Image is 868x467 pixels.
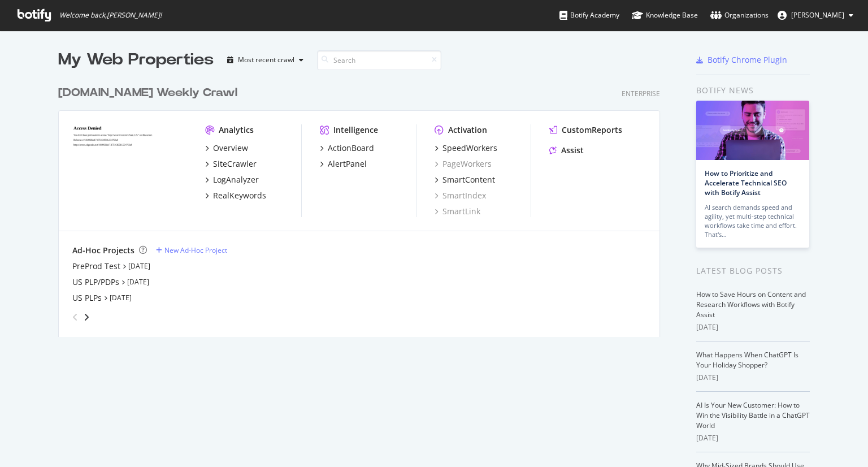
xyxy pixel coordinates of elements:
[696,101,809,160] img: How to Prioritize and Accelerate Technical SEO with Botify Assist
[238,57,294,63] div: Most recent crawl
[213,142,248,154] div: Overview
[320,142,374,154] a: ActionBoard
[205,190,266,201] a: RealKeywords
[156,245,227,255] a: New Ad-Hoc Project
[448,124,487,136] div: Activation
[435,206,480,217] a: SmartLink
[317,50,441,70] input: Search
[435,174,495,185] a: SmartContent
[561,145,584,156] div: Assist
[223,51,308,69] button: Most recent crawl
[791,10,844,20] span: Clint Spaulding
[696,373,810,383] div: [DATE]
[769,6,862,24] button: [PERSON_NAME]
[435,142,497,154] a: SpeedWorkers
[58,85,237,101] div: [DOMAIN_NAME] Weekly Crawl
[705,203,801,239] div: AI search demands speed and agility, yet multi-step technical workflows take time and effort. Tha...
[559,10,619,21] div: Botify Academy
[72,261,120,272] a: PreProd Test
[696,54,787,66] a: Botify Chrome Plugin
[110,293,132,302] a: [DATE]
[333,124,378,136] div: Intelligence
[696,84,810,97] div: Botify news
[328,142,374,154] div: ActionBoard
[59,11,162,20] span: Welcome back, [PERSON_NAME] !
[328,158,367,170] div: AlertPanel
[205,142,248,154] a: Overview
[696,433,810,443] div: [DATE]
[696,265,810,277] div: Latest Blog Posts
[632,10,698,21] div: Knowledge Base
[705,168,787,197] a: How to Prioritize and Accelerate Technical SEO with Botify Assist
[164,245,227,255] div: New Ad-Hoc Project
[72,292,102,304] a: US PLPs
[549,145,584,156] a: Assist
[622,89,660,98] div: Enterprise
[320,158,367,170] a: AlertPanel
[213,190,266,201] div: RealKeywords
[83,312,90,323] div: angle-right
[442,174,495,185] div: SmartContent
[58,71,669,337] div: grid
[205,174,259,185] a: LogAnalyzer
[72,276,119,288] a: US PLP/PDPs
[127,277,149,287] a: [DATE]
[72,124,187,216] img: Levi.com
[708,54,787,66] div: Botify Chrome Plugin
[219,124,254,136] div: Analytics
[442,142,497,154] div: SpeedWorkers
[205,158,257,170] a: SiteCrawler
[549,124,622,136] a: CustomReports
[435,190,486,201] a: SmartIndex
[696,322,810,332] div: [DATE]
[435,158,492,170] a: PageWorkers
[710,10,769,21] div: Organizations
[68,308,83,326] div: angle-left
[562,124,622,136] div: CustomReports
[696,289,806,319] a: How to Save Hours on Content and Research Workflows with Botify Assist
[58,49,214,71] div: My Web Properties
[696,350,798,370] a: What Happens When ChatGPT Is Your Holiday Shopper?
[128,261,150,271] a: [DATE]
[58,85,242,101] a: [DOMAIN_NAME] Weekly Crawl
[72,245,134,256] div: Ad-Hoc Projects
[213,174,259,185] div: LogAnalyzer
[213,158,257,170] div: SiteCrawler
[696,400,810,430] a: AI Is Your New Customer: How to Win the Visibility Battle in a ChatGPT World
